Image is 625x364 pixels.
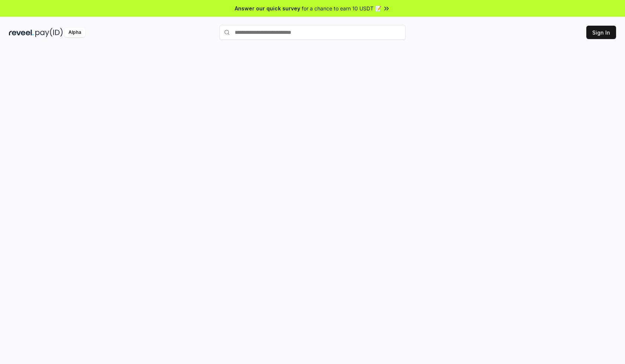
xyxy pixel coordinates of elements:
[35,28,63,37] img: pay_id
[235,4,300,12] span: Answer our quick survey
[302,4,381,12] span: for a chance to earn 10 USDT 📝
[64,28,85,37] div: Alpha
[9,28,34,37] img: reveel_dark
[586,26,616,39] button: Sign In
